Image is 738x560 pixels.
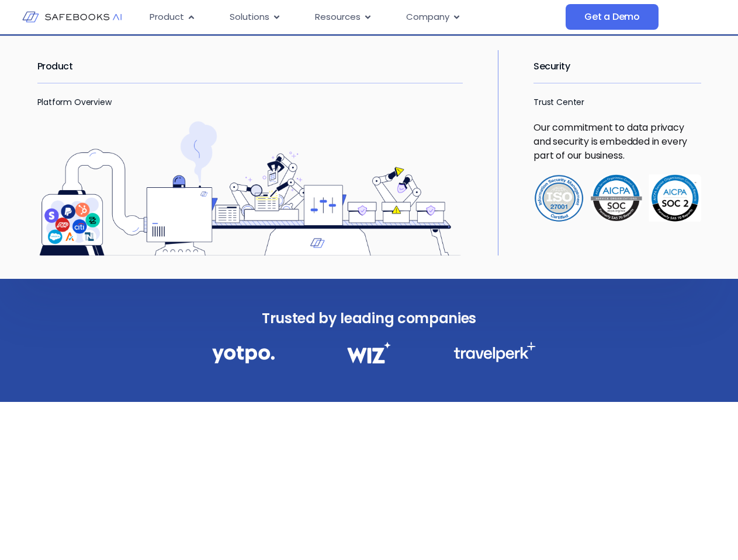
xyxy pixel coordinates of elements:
img: Financial Data Governance 2 [341,342,396,363]
a: Trust Center [533,96,584,108]
span: Product [150,10,184,24]
p: Our commitment to data privacy and security is embedded in every part of our business. [533,121,701,163]
span: Get a Demo [584,11,640,23]
nav: Menu [140,6,566,29]
h2: Security [533,50,701,83]
img: Financial Data Governance 1 [212,342,275,367]
a: Get a Demo [566,4,659,30]
span: Company [406,10,449,24]
h2: Product [37,50,463,83]
div: Menu Toggle [140,6,566,29]
span: Resources [315,10,361,24]
h3: Trusted by leading companies [186,307,552,330]
img: Financial Data Governance 3 [453,342,536,362]
span: Solutions [230,10,269,24]
a: Platform Overview [37,96,112,108]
